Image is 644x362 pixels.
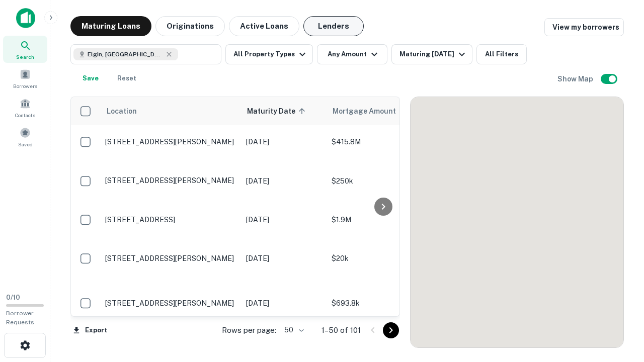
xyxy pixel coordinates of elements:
button: All Property Types [225,44,313,64]
button: Export [70,323,110,338]
p: Rows per page: [222,324,276,336]
p: $693.8k [332,298,432,309]
span: Mortgage Amount [333,105,409,117]
p: 1–50 of 101 [321,324,361,336]
span: Contacts [15,111,35,119]
th: Location [100,97,241,125]
p: [DATE] [246,298,321,309]
th: Mortgage Amount [327,97,437,125]
p: [DATE] [246,253,321,264]
button: All Filters [476,44,527,64]
div: 50 [280,323,305,337]
p: [DATE] [246,136,321,147]
span: Saved [18,140,33,148]
img: capitalize-icon.png [16,8,35,28]
p: $250k [332,175,432,187]
button: Lenders [303,16,364,36]
span: Elgin, [GEOGRAPHIC_DATA], [GEOGRAPHIC_DATA] [88,50,163,59]
button: Maturing Loans [70,16,151,36]
a: View my borrowers [544,18,624,36]
a: Search [3,36,47,63]
p: [DATE] [246,175,321,187]
a: Saved [3,123,47,150]
button: Active Loans [229,16,299,36]
button: Reset [111,68,143,88]
p: $415.8M [332,136,432,147]
span: Maturity Date [247,105,308,117]
span: Borrowers [13,82,37,90]
p: $20k [332,253,432,264]
span: 0 / 10 [6,294,20,301]
button: Go to next page [383,322,399,338]
iframe: Chat Widget [594,282,644,330]
span: Borrower Requests [6,310,34,326]
p: [STREET_ADDRESS][PERSON_NAME] [105,176,236,185]
a: Borrowers [3,65,47,92]
button: Maturing [DATE] [391,44,472,64]
span: Location [106,105,137,117]
button: Save your search to get updates of matches that match your search criteria. [74,68,107,88]
div: Maturing [DATE] [399,48,468,60]
th: Maturity Date [241,97,327,125]
span: Search [16,53,34,61]
button: Any Amount [317,44,387,64]
p: [STREET_ADDRESS] [105,215,236,224]
h6: Show Map [557,73,595,84]
p: [DATE] [246,214,321,225]
p: $1.9M [332,214,432,225]
p: [STREET_ADDRESS][PERSON_NAME] [105,299,236,308]
p: [STREET_ADDRESS][PERSON_NAME] [105,137,236,146]
a: Contacts [3,94,47,121]
button: Originations [155,16,225,36]
p: [STREET_ADDRESS][PERSON_NAME] [105,254,236,263]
